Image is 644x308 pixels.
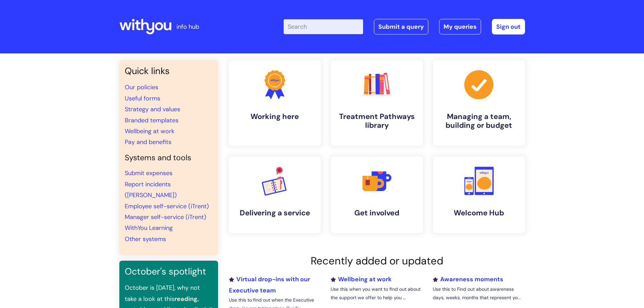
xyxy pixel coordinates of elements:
[284,19,363,34] input: Search
[176,21,199,32] p: info hub
[125,66,213,76] h3: Quick links
[125,202,209,210] a: Employee self-service (iTrent)
[125,213,206,221] a: Manager self-service (iTrent)
[125,127,174,135] a: Wellbeing at work
[229,60,321,146] a: Working here
[433,60,525,146] a: Managing a team, building or budget
[284,19,525,34] div: | -
[125,116,178,124] a: Branded templates
[234,112,315,121] h4: Working here
[125,266,213,277] h3: October's spotlight
[125,83,158,91] a: Our policies
[125,138,171,146] a: Pay and benefits
[433,275,503,283] a: Awareness moments
[433,157,525,233] a: Welcome Hub
[439,19,481,34] a: My queries
[331,157,423,233] a: Get involved
[125,153,213,163] h4: Systems and tools
[229,157,321,233] a: Delivering a service
[492,19,525,34] a: Sign out
[229,275,310,294] a: Virtual drop-ins with our Executive team
[336,112,418,130] h4: Treatment Pathways library
[229,255,525,267] h2: Recently added or updated
[336,209,418,217] h4: Get involved
[125,224,173,232] a: WithYou Learning
[438,112,520,130] h4: Managing a team, building or budget
[433,285,525,302] p: Use this to Find out about awareness days, weeks, months that represent yo...
[125,105,180,113] a: Strategy and values
[125,94,160,102] a: Useful forms
[331,275,391,283] a: Wellbeing at work
[374,19,428,34] a: Submit a query
[438,209,520,217] h4: Welcome Hub
[125,235,166,243] a: Other systems
[125,169,172,177] a: Submit expenses
[125,180,177,199] a: Report incidents ([PERSON_NAME])
[234,209,315,217] h4: Delivering a service
[331,285,423,302] p: Use this when you want to find out about the support we offer to help you ...
[331,60,423,146] a: Treatment Pathways library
